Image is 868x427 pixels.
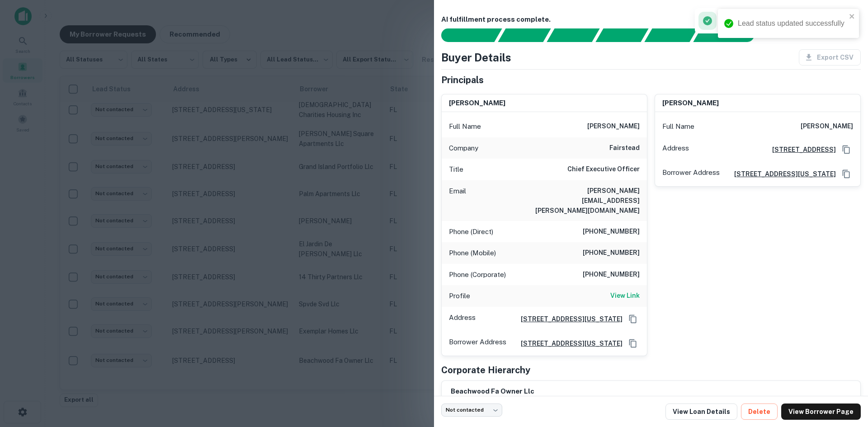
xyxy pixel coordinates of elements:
[430,28,498,42] div: Sending borrower request to AI...
[781,404,861,420] a: View Borrower Page
[449,121,481,132] p: Full Name
[765,145,836,155] a: [STREET_ADDRESS]
[449,291,470,301] p: Profile
[583,226,640,237] h6: [PHONE_NUMBER]
[449,164,463,175] p: Title
[531,186,640,216] h6: [PERSON_NAME][EMAIL_ADDRESS][PERSON_NAME][DOMAIN_NAME]
[583,248,640,258] h6: [PHONE_NUMBER]
[662,121,694,132] p: Full Name
[498,28,551,42] div: Your request is received and processing...
[662,143,689,156] p: Address
[665,404,737,420] a: View Loan Details
[449,337,506,350] p: Borrower Address
[609,143,640,154] h6: fairstead
[514,314,623,324] a: [STREET_ADDRESS][US_STATE]
[626,337,640,350] button: Copy Address
[449,186,466,216] p: Email
[567,164,640,175] h6: Chief Executive Officer
[449,143,478,154] p: Company
[441,363,530,377] h5: Corporate Hierarchy
[449,226,493,237] p: Phone (Direct)
[595,28,648,42] div: Principals found, AI now looking for contact information...
[583,269,640,280] h6: [PHONE_NUMBER]
[801,121,853,132] h6: [PERSON_NAME]
[587,121,640,132] h6: [PERSON_NAME]
[698,12,835,30] div: Lead status updated successfully
[626,312,640,326] button: Copy Address
[449,312,476,326] p: Address
[514,338,623,348] a: [STREET_ADDRESS][US_STATE]
[662,167,720,181] p: Borrower Address
[610,291,640,301] a: View Link
[547,28,599,42] div: Documents found, AI parsing details...
[441,14,861,25] h6: AI fulfillment process complete.
[441,73,484,87] h5: Principals
[441,49,511,66] h4: Buyer Details
[727,169,836,179] a: [STREET_ADDRESS][US_STATE]
[449,248,496,258] p: Phone (Mobile)
[840,143,853,156] button: Copy Address
[823,355,868,398] iframe: Chat Widget
[644,28,697,42] div: Principals found, still searching for contact information. This may take time...
[451,386,555,397] h6: beachwood fa owner llc
[693,28,765,42] div: AI fulfillment process complete.
[449,98,505,108] h6: [PERSON_NAME]
[441,404,502,417] div: Not contacted
[738,18,846,29] div: Lead status updated successfully
[840,167,853,181] button: Copy Address
[610,291,640,300] h6: View Link
[449,269,506,280] p: Phone (Corporate)
[849,13,855,21] button: close
[662,98,719,108] h6: [PERSON_NAME]
[741,404,778,420] button: Delete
